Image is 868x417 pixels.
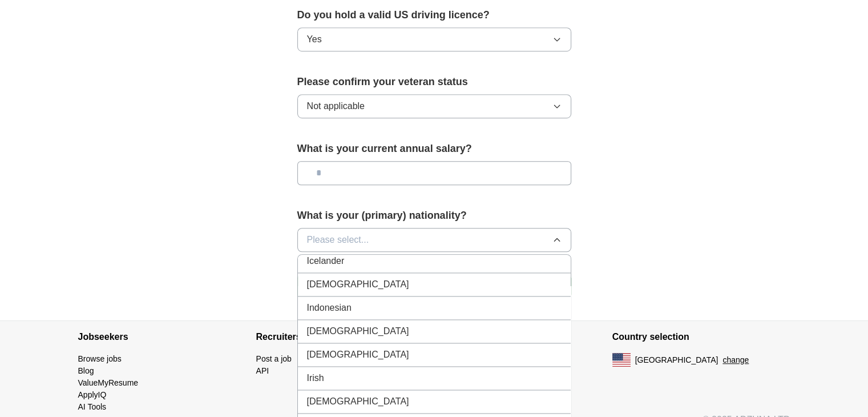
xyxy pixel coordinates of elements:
[307,233,369,247] span: Please select...
[307,278,409,291] span: [DEMOGRAPHIC_DATA]
[78,402,107,411] a: AI Tools
[722,354,749,366] button: change
[635,354,718,366] span: [GEOGRAPHIC_DATA]
[256,366,269,375] a: API
[307,371,324,385] span: Irish
[307,324,409,338] span: [DEMOGRAPHIC_DATA]
[256,354,292,363] a: Post a job
[78,354,122,363] a: Browse jobs
[307,33,322,46] span: Yes
[297,141,571,157] label: What is your current annual salary?
[297,7,571,23] label: Do you hold a valid US driving licence?
[297,94,571,118] button: Not applicable
[297,228,571,252] button: Please select...
[612,353,631,367] img: US flag
[78,390,107,399] a: ApplyIQ
[297,74,571,90] label: Please confirm your veteran status
[612,321,790,353] h4: Country selection
[307,254,345,268] span: Icelander
[307,99,365,113] span: Not applicable
[78,378,139,387] a: ValueMyResume
[307,348,409,362] span: [DEMOGRAPHIC_DATA]
[307,301,352,315] span: Indonesian
[78,366,94,375] a: Blog
[297,27,571,51] button: Yes
[307,395,409,408] span: [DEMOGRAPHIC_DATA]
[297,208,571,223] label: What is your (primary) nationality?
